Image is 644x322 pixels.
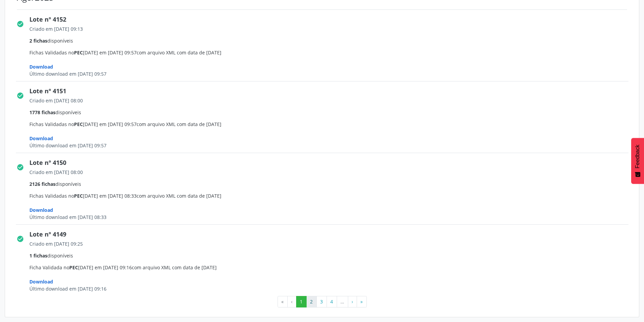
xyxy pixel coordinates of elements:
[17,20,24,28] i: check_circle
[29,37,633,44] div: disponíveis
[137,121,221,127] span: com arquivo XML com data de [DATE]
[74,49,83,56] span: PEC
[635,145,641,168] span: Feedback
[306,296,317,307] button: Go to page 2
[296,296,307,307] button: Go to page 1
[327,296,337,307] button: Go to page 4
[10,296,634,307] ul: Pagination
[29,64,53,70] span: Download
[29,135,53,142] span: Download
[69,264,78,271] span: PEC
[17,164,24,171] i: check_circle
[29,240,633,292] span: Ficha Validada no [DATE] em [DATE] 09:16
[29,214,633,221] div: Último download em [DATE] 08:33
[29,109,55,116] span: 1778 fichas
[74,121,83,127] span: PEC
[17,235,24,243] i: check_circle
[29,70,633,77] div: Último download em [DATE] 09:57
[137,193,221,199] span: com arquivo XML com data de [DATE]
[29,25,633,32] div: Criado em [DATE] 09:13
[29,15,633,24] div: Lote nº 4152
[29,240,633,247] div: Criado em [DATE] 09:25
[29,230,633,239] div: Lote nº 4149
[29,169,633,221] span: Fichas Validadas no [DATE] em [DATE] 08:33
[29,252,633,259] div: disponíveis
[137,49,221,56] span: com arquivo XML com data de [DATE]
[74,193,83,199] span: PEC
[29,158,633,167] div: Lote nº 4150
[29,142,633,149] div: Último download em [DATE] 09:57
[29,169,633,176] div: Criado em [DATE] 08:00
[29,86,633,96] div: Lote nº 4151
[29,207,53,213] span: Download
[17,92,24,99] i: check_circle
[29,285,633,292] div: Último download em [DATE] 09:16
[29,38,47,44] span: 2 fichas
[132,264,217,271] span: com arquivo XML com data de [DATE]
[29,109,633,116] div: disponíveis
[29,181,55,187] span: 2126 fichas
[29,25,633,77] span: Fichas Validadas no [DATE] em [DATE] 09:57
[29,278,53,285] span: Download
[29,180,633,188] div: disponíveis
[29,252,47,259] span: 1 fichas
[29,97,633,149] span: Fichas Validadas no [DATE] em [DATE] 09:57
[348,296,357,307] button: Go to next page
[316,296,327,307] button: Go to page 3
[29,97,633,104] div: Criado em [DATE] 08:00
[357,296,367,307] button: Go to last page
[631,138,644,184] button: Feedback - Mostrar pesquisa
